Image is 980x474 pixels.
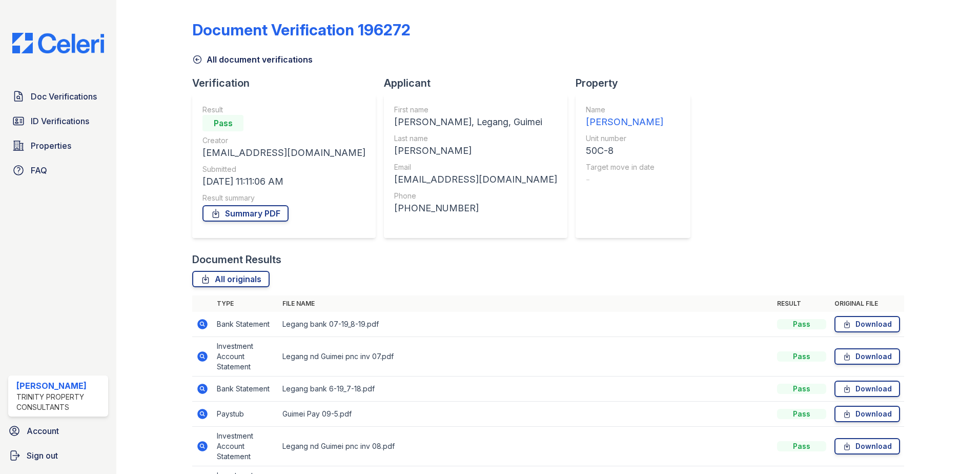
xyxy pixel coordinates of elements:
div: Phone [394,191,557,201]
div: Result summary [202,193,365,203]
div: - [586,172,663,187]
td: Legang nd Guimei pnc inv 08.pdf [278,427,773,466]
span: Account [27,425,59,437]
div: Trinity Property Consultants [16,392,104,412]
div: [PERSON_NAME], Legang, Guimei [394,115,557,129]
td: Legang nd Guimei pnc inv 07.pdf [278,337,773,377]
div: Creator [202,135,365,146]
a: Summary PDF [202,205,289,222]
div: Pass [777,409,826,419]
a: Download [834,438,900,455]
td: Paystub [213,402,278,427]
td: Investment Account Statement [213,337,278,377]
img: CE_Logo_Blue-a8612792a0a2168367f1c8372b55b34899dd931a85d93a1a3d3e32e68fde9ad4.png [4,33,112,53]
a: Properties [8,135,108,156]
div: Submitted [202,164,365,174]
a: Doc Verifications [8,86,108,107]
div: Email [394,162,557,172]
a: ID Verifications [8,111,108,131]
div: Pass [202,115,243,131]
th: File name [278,295,773,312]
td: Bank Statement [213,312,278,337]
div: [PERSON_NAME] [586,115,663,129]
div: Verification [192,76,384,90]
td: Investment Account Statement [213,427,278,466]
th: Original file [830,295,904,312]
div: [PERSON_NAME] [16,380,104,392]
a: Download [834,316,900,332]
a: Account [4,421,112,441]
div: [PERSON_NAME] [394,144,557,158]
div: Target move in date [586,162,663,172]
div: Pass [777,351,826,362]
div: Result [202,105,365,115]
td: Guimei Pay 09-5.pdf [278,402,773,427]
div: Last name [394,133,557,144]
a: Download [834,381,900,397]
span: FAQ [31,164,47,176]
div: Document Verification 196272 [192,21,411,39]
th: Type [213,295,278,312]
div: [DATE] 11:11:06 AM [202,174,365,189]
div: First name [394,105,557,115]
div: [EMAIL_ADDRESS][DOMAIN_NAME] [394,172,557,187]
span: Properties [31,140,71,152]
div: 50C-8 [586,144,663,158]
a: Download [834,348,900,365]
div: Unit number [586,133,663,144]
span: Doc Verifications [31,90,97,103]
th: Result [773,295,830,312]
td: Legang bank 07-19_8-19.pdf [278,312,773,337]
td: Bank Statement [213,377,278,402]
a: All originals [192,271,270,287]
div: Applicant [384,76,576,90]
div: Name [586,105,663,115]
a: Name [PERSON_NAME] [586,105,663,129]
span: Sign out [27,449,58,462]
a: All document verifications [192,53,313,66]
a: FAQ [8,160,108,181]
span: ID Verifications [31,115,89,127]
div: [PHONE_NUMBER] [394,201,557,215]
div: Document Results [192,252,281,267]
div: [EMAIL_ADDRESS][DOMAIN_NAME] [202,146,365,160]
div: Pass [777,319,826,329]
div: Pass [777,384,826,394]
div: Pass [777,441,826,451]
td: Legang bank 6-19_7-18.pdf [278,377,773,402]
a: Sign out [4,445,112,466]
div: Property [576,76,699,90]
a: Download [834,406,900,422]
